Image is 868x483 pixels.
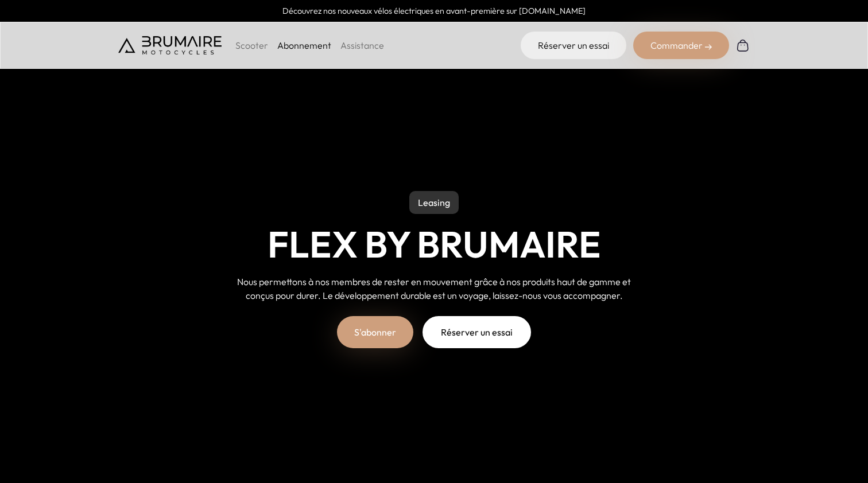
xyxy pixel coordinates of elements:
p: Leasing [409,191,459,214]
img: right-arrow-2.png [705,44,712,50]
img: Brumaire Motocycles [118,36,222,54]
h1: Flex by Brumaire [268,223,601,266]
div: Commander [633,32,729,59]
iframe: Gorgias live chat messenger [811,429,857,472]
a: S'abonner [337,316,413,348]
p: Scooter [235,38,268,52]
a: Abonnement [277,40,331,51]
span: Nous permettons à nos membres de rester en mouvement grâce à nos produits haut de gamme et conçus... [237,276,631,301]
img: Panier [736,38,750,52]
a: Réserver un essai [423,316,531,348]
a: Réserver un essai [521,32,626,59]
a: Assistance [340,40,384,51]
